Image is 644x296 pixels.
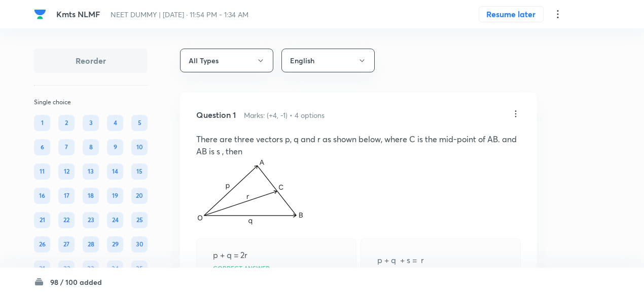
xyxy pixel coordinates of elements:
[107,261,123,277] div: 34
[107,236,123,252] div: 29
[83,139,99,155] div: 8
[479,6,544,22] button: Resume later
[34,49,148,73] button: Reorder
[34,188,50,204] div: 16
[58,188,75,204] div: 17
[131,236,148,252] div: 30
[107,188,123,204] div: 19
[131,212,148,228] div: 25
[58,236,75,252] div: 27
[111,10,248,19] span: NEET DUMMY | [DATE] · 11:54 PM - 1:34 AM
[34,8,48,20] a: Company Logo
[83,163,99,180] div: 13
[34,212,50,228] div: 21
[377,254,424,266] p: p + q + s = r
[107,115,123,131] div: 4
[58,261,75,277] div: 32
[58,212,75,228] div: 22
[131,188,148,204] div: 20
[196,133,521,157] p: There are three vectors p, q and r as shown below, where C is the mid-point of AB. and AB is s , ...
[83,236,99,252] div: 28
[34,236,50,252] div: 26
[107,139,123,155] div: 9
[244,110,325,120] h6: Marks: (+4, -1) • 4 options
[83,188,99,204] div: 18
[83,212,99,228] div: 23
[58,115,75,131] div: 2
[58,163,75,180] div: 12
[83,115,99,131] div: 3
[213,249,247,261] p: p + q = 2r
[50,277,102,287] h6: 98 / 100 added
[180,49,273,72] button: All Types
[281,49,375,72] button: English
[107,163,123,180] div: 14
[107,212,123,228] div: 24
[83,261,99,277] div: 33
[34,98,148,107] p: Single choice
[34,163,50,180] div: 11
[34,139,50,155] div: 6
[34,261,50,277] div: 31
[34,115,50,131] div: 1
[131,115,148,131] div: 5
[213,265,270,271] p: Correct answer
[34,8,46,20] img: Company Logo
[131,163,148,180] div: 15
[131,261,148,277] div: 35
[196,157,308,227] img: 10-02-22-12:44:05-PM
[56,9,100,19] span: Kmts NLMF
[196,109,236,121] h5: Question 1
[131,139,148,155] div: 10
[58,139,75,155] div: 7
